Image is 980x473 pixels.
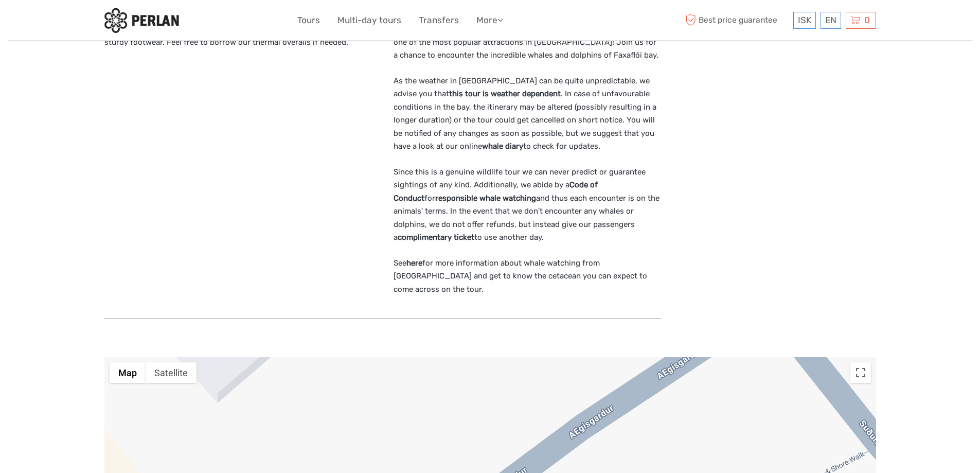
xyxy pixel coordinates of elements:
[435,194,536,203] strong: responsible whale watching
[850,362,871,383] button: Toggle fullscreen view
[14,18,116,26] p: We're away right now. Please check back later!
[394,180,598,203] strong: Code of Conduct
[146,362,197,383] button: Show satellite imagery
[798,15,811,25] span: ISK
[482,142,523,151] strong: whale diary
[394,23,662,62] p: This is the from [GEOGRAPHIC_DATA] and one of the most popular attractions in [GEOGRAPHIC_DATA]! ...
[476,13,503,28] a: More
[394,75,662,153] p: As the weather in [GEOGRAPHIC_DATA] can be quite unpredictable, we advise you that . In case of u...
[863,15,871,25] span: 0
[394,257,662,296] p: See for more information about whale watching from [GEOGRAPHIC_DATA] and get to know the cetacean...
[821,12,841,29] div: EN
[337,13,401,28] a: Multi-day tours
[419,13,459,28] a: Transfers
[104,8,179,33] img: 288-6a22670a-0f57-43d8-a107-52fbc9b92f2c_logo_small.jpg
[449,89,561,98] strong: this tour is weather dependent
[118,16,131,28] button: Open LiveChat chat widget
[110,362,146,383] button: Show street map
[394,166,662,244] p: Since this is a genuine wildlife tour we can never predict or guarantee sightings of any kind. Ad...
[683,12,791,29] span: Best price guarantee
[398,233,474,242] strong: complimentary ticket
[406,258,422,268] strong: here
[297,13,320,28] a: Tours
